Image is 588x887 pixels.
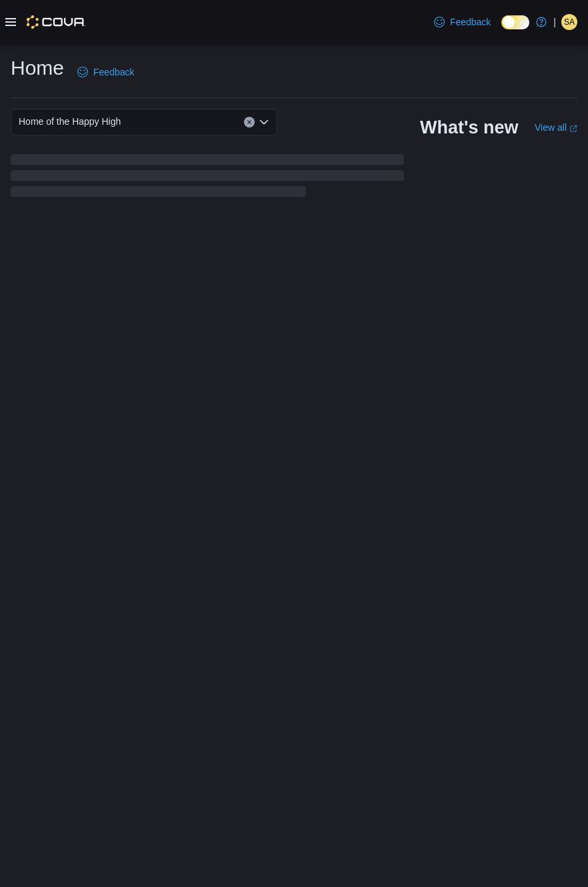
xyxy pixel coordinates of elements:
[569,125,577,133] svg: External link
[72,59,139,85] a: Feedback
[93,65,134,79] span: Feedback
[501,29,502,30] span: Dark Mode
[19,113,121,129] span: Home of the Happy High
[553,14,556,30] p: |
[501,15,529,29] input: Dark Mode
[535,122,577,133] a: View allExternal link
[11,157,404,200] span: Loading
[564,14,575,30] span: SA
[259,117,269,127] button: Open list of options
[429,9,496,35] a: Feedback
[450,15,491,29] span: Feedback
[11,55,64,81] h1: Home
[420,117,518,138] h2: What's new
[244,117,255,127] button: Clear input
[561,14,577,30] div: Shawn Alexander
[27,15,86,29] img: Cova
